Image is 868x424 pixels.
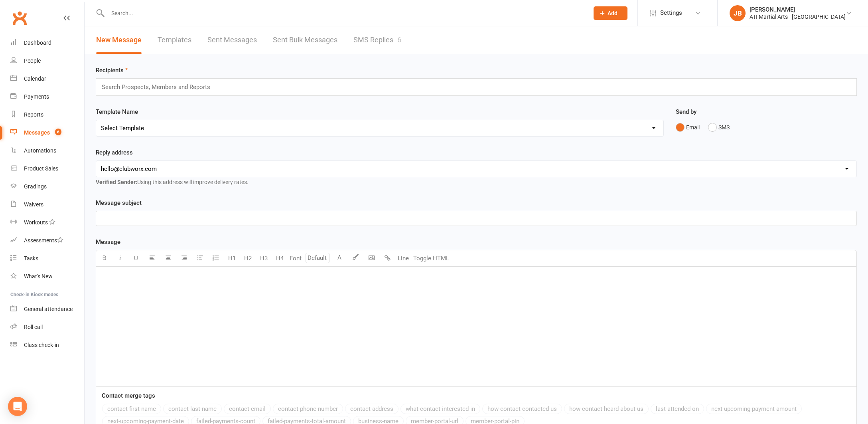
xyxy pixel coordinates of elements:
a: Payments [10,88,84,106]
strong: Verified Sender: [96,179,137,185]
a: New Message [96,26,142,54]
a: Sent Bulk Messages [273,26,337,54]
label: Recipients [96,65,128,75]
a: What's New [10,267,84,285]
a: Waivers [10,196,84,214]
label: Contact merge tags [102,391,155,400]
div: Reports [24,111,43,118]
div: Roll call [24,324,43,330]
div: Payments [24,93,49,100]
div: JB [730,5,746,21]
div: Messages [24,129,50,136]
a: Templates [158,26,191,54]
button: H3 [256,250,272,266]
div: ATI Martial Arts - [GEOGRAPHIC_DATA] [750,13,846,20]
label: Send by [676,107,696,117]
a: SMS Replies6 [353,26,401,54]
div: Product Sales [24,165,58,172]
span: Add [608,10,617,16]
div: Tasks [24,255,38,262]
input: Default [306,253,329,263]
button: H4 [272,250,288,266]
button: Line [395,250,411,266]
div: [PERSON_NAME] [750,6,846,13]
label: Message [96,237,120,247]
input: Search... [105,8,583,19]
a: Messages 6 [10,124,84,142]
a: Tasks [10,250,84,267]
div: General attendance [24,306,73,312]
a: Calendar [10,70,84,88]
button: Font [288,250,304,266]
div: Gradings [24,183,47,190]
a: Automations [10,142,84,160]
button: A [331,250,347,266]
div: Dashboard [24,40,51,46]
div: Workouts [24,219,48,226]
a: Gradings [10,178,84,196]
label: Message subject [96,198,142,208]
a: General attendance kiosk mode [10,300,84,318]
button: H2 [240,250,256,266]
a: Reports [10,106,84,124]
button: Toggle HTML [411,250,451,266]
a: People [10,52,84,70]
div: Calendar [24,75,46,82]
span: 6 [55,129,61,135]
a: Workouts [10,214,84,232]
div: Assessments [24,237,63,244]
button: Email [676,120,700,135]
a: Product Sales [10,160,84,178]
div: Automations [24,147,56,154]
input: Search Prospects, Members and Reports [101,82,218,92]
button: H1 [224,250,240,266]
a: Clubworx [10,8,30,28]
div: What's New [24,273,53,279]
button: SMS [708,120,730,135]
button: Add [594,6,627,20]
a: Assessments [10,232,84,250]
label: Reply address [96,148,133,157]
button: U [128,250,144,266]
span: Using this address will improve delivery rates. [96,179,249,185]
div: Open Intercom Messenger [8,397,27,416]
div: Class check-in [24,342,59,348]
a: Class kiosk mode [10,336,84,354]
span: Settings [660,4,682,22]
label: Template Name [96,107,138,117]
div: Waivers [24,201,43,208]
a: Sent Messages [207,26,257,54]
div: 6 [397,36,401,44]
a: Roll call [10,318,84,336]
span: U [134,255,138,262]
a: Dashboard [10,34,84,52]
div: People [24,57,41,64]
